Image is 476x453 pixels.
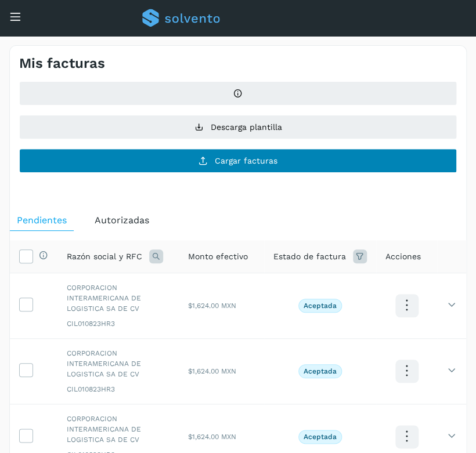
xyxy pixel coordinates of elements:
span: Razón social y RFC [67,251,142,263]
span: Cargar facturas [215,157,277,165]
h4: Mis facturas [19,55,105,72]
p: Aceptada [304,367,337,375]
span: $1,624.00 MXN [188,433,236,441]
span: $1,624.00 MXN [188,302,236,310]
p: Aceptada [304,302,337,310]
p: Aceptada [304,433,337,441]
span: CORPORACION INTERAMERICANA DE LOGISTICA SA DE CV [67,414,170,445]
span: $1,624.00 MXN [188,367,236,375]
span: CIL010823HR3 [67,384,170,394]
span: CIL010823HR3 [67,318,170,329]
span: CORPORACION INTERAMERICANA DE LOGISTICA SA DE CV [67,348,170,379]
span: CORPORACION INTERAMERICANA DE LOGISTICA SA DE CV [67,282,170,314]
span: Estado de factura [273,251,346,263]
span: Autorizadas [95,215,149,226]
button: Cargar facturas [19,148,457,173]
span: Descarga plantilla [211,123,282,131]
button: Descarga plantilla [19,115,457,139]
span: Acciones [385,251,421,263]
span: Pendientes [17,215,67,226]
span: Monto efectivo [188,251,248,263]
